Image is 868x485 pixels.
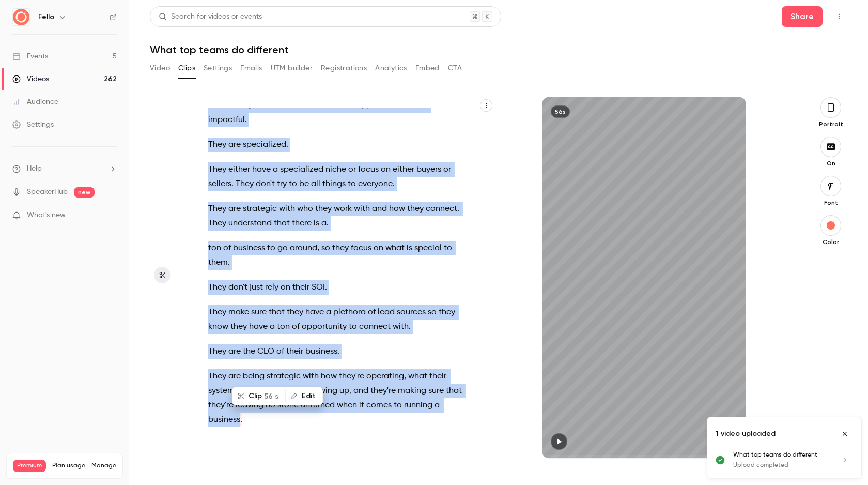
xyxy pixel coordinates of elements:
p: Font [814,199,847,207]
span: ton [208,241,221,255]
span: sources [397,305,426,320]
span: specialized [280,162,323,177]
button: Emails [240,60,262,77]
span: sure [428,384,444,398]
span: . [457,202,459,216]
span: . [231,177,234,191]
span: business [305,344,337,359]
span: 56 s [264,391,278,402]
span: with [354,202,370,216]
span: They [208,216,226,231]
button: Analytics [375,60,407,77]
span: comes [366,398,392,413]
span: sure [251,305,267,320]
span: or [348,162,356,177]
span: Premium [13,460,46,472]
span: They [208,280,226,295]
span: to [267,241,275,255]
div: 56s [551,105,570,118]
span: and [372,202,387,216]
span: of [223,241,231,255]
span: are [228,202,241,216]
ul: Uploads list [707,450,861,478]
span: a [435,398,440,413]
span: SOI [312,280,325,295]
span: with [279,202,295,216]
span: are [228,369,241,384]
span: how [321,369,337,384]
span: impactful [208,113,245,127]
span: things [322,177,346,191]
span: They [208,344,226,359]
span: know [208,320,228,334]
li: help-dropdown-opener [12,163,117,174]
span: have [252,162,271,177]
button: Top Bar Actions [831,8,847,25]
span: ton [277,320,290,334]
span: strategic [243,202,277,216]
button: UTM builder [271,60,313,77]
span: new [74,187,95,198]
span: it [359,398,364,413]
img: Fello [13,9,29,25]
span: being [243,369,265,384]
span: of [292,320,300,334]
a: Manage [91,462,116,470]
span: around [290,241,317,255]
span: They [208,162,226,177]
span: be [299,177,309,191]
h1: What top teams do different [150,43,847,56]
span: rely [265,280,278,295]
span: so [321,241,330,255]
span: the [243,344,255,359]
span: understand [228,216,272,231]
span: make [228,305,249,320]
span: leaving [236,398,263,413]
span: strategic [267,369,301,384]
button: Embed [415,60,440,77]
span: niche [326,162,346,177]
span: , [317,241,319,255]
span: . [245,113,247,127]
span: work [334,202,352,216]
button: Video [150,60,170,77]
span: their [286,344,303,359]
span: a [321,216,327,231]
span: they're [208,398,234,413]
span: . [228,255,230,270]
span: focus [351,241,371,255]
button: Clips [178,60,195,77]
span: making [398,384,426,398]
button: Settings [204,60,232,77]
span: to [444,241,452,255]
p: 1 video uploaded [716,429,776,439]
span: of [276,344,284,359]
button: Clip56 s [233,388,285,404]
span: What's new [27,210,66,221]
span: there [292,216,312,231]
span: that [446,384,462,398]
span: are [228,138,241,152]
span: to [348,177,356,191]
span: a [326,305,331,320]
span: have [249,320,268,334]
span: what [385,241,405,255]
span: , [349,384,351,398]
span: business [208,413,240,427]
span: on [381,162,391,177]
iframe: Noticeable Trigger [104,211,117,220]
p: Upload completed [733,461,828,470]
span: they're [370,384,396,398]
span: They [208,305,226,320]
span: that [269,305,285,320]
span: connect [359,320,391,334]
span: . [286,138,288,152]
span: how [389,202,405,216]
span: plethora [333,305,366,320]
span: and [353,384,368,398]
span: try [277,177,287,191]
span: they [407,202,424,216]
span: either [228,162,250,177]
span: a [273,162,278,177]
span: Plan usage [52,462,85,470]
